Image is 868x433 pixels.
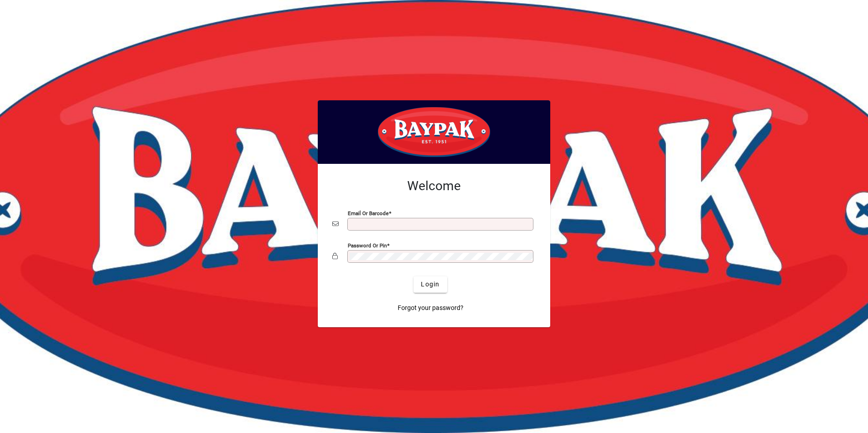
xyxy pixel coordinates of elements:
h2: Welcome [332,178,536,194]
mat-label: Password or Pin [348,242,387,248]
span: Forgot your password? [398,303,464,313]
span: Login [421,280,439,289]
mat-label: Email or Barcode [348,210,389,216]
a: Forgot your password? [394,300,467,316]
button: Login [414,276,447,293]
